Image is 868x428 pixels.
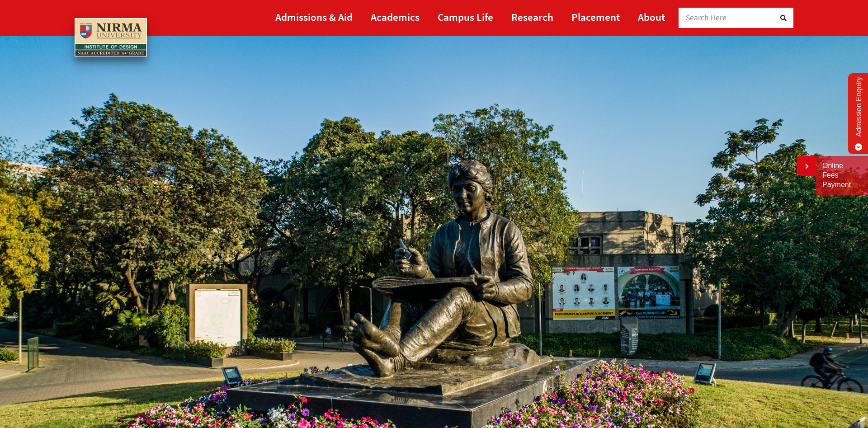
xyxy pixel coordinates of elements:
span: Search Here [686,13,727,23]
a: Online Fees Payment [822,161,861,189]
a: Research [511,7,553,27]
a: Campus Life [438,7,493,27]
a: About [638,7,665,27]
img: main_logo [75,18,147,57]
a: Placement [571,7,620,27]
a: Admissions & Aid [275,7,353,27]
a: Academics [371,7,420,27]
